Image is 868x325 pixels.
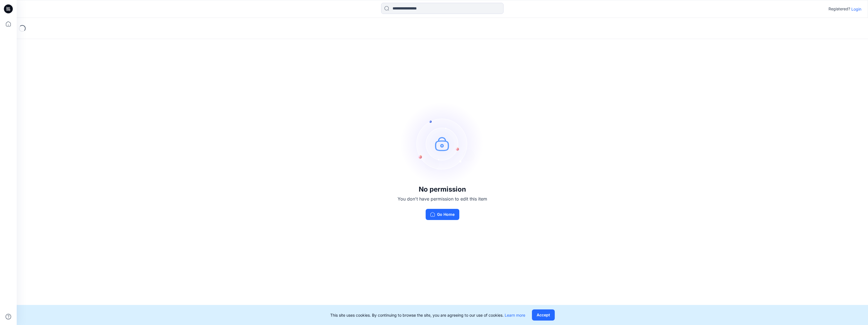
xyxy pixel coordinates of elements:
[426,209,459,220] button: Go Home
[401,102,484,185] img: no-perm.svg
[398,185,487,193] h3: No permission
[828,6,850,12] p: Registered?
[330,312,525,318] p: This site uses cookies. By continuing to browse the site, you are agreeing to our use of cookies.
[532,309,555,321] button: Accept
[398,196,487,202] p: You don't have permission to edit this item
[851,6,861,12] p: Login
[505,313,525,317] a: Learn more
